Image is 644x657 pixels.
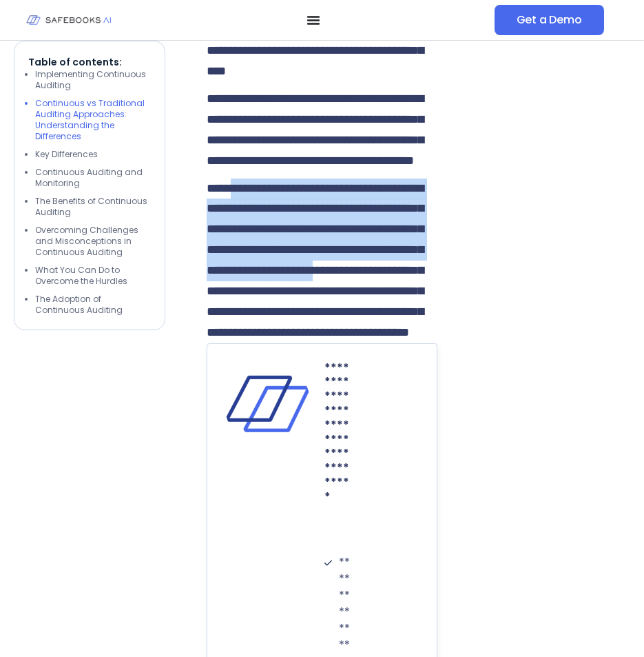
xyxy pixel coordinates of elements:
span: Get a Demo [517,13,582,27]
li: Key Differences [35,149,151,160]
nav: Menu [133,13,495,27]
li: Implementing Continuous Auditing [35,69,151,91]
li: Continuous Auditing and Monitoring [35,167,151,189]
p: Table of contents: [28,55,151,69]
a: Get a Demo [495,5,604,35]
li: Continuous vs Traditional Auditing Approaches: Understanding the Differences [35,98,151,142]
li: Overcoming Challenges and Misconceptions in Continuous Auditing [35,225,151,258]
button: Menu Toggle [307,13,320,27]
li: The Benefits of Continuous Auditing [35,196,151,218]
li: What You Can Do to Overcome the Hurdles [35,265,151,287]
li: The Adoption of Continuous Auditing [35,294,151,316]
